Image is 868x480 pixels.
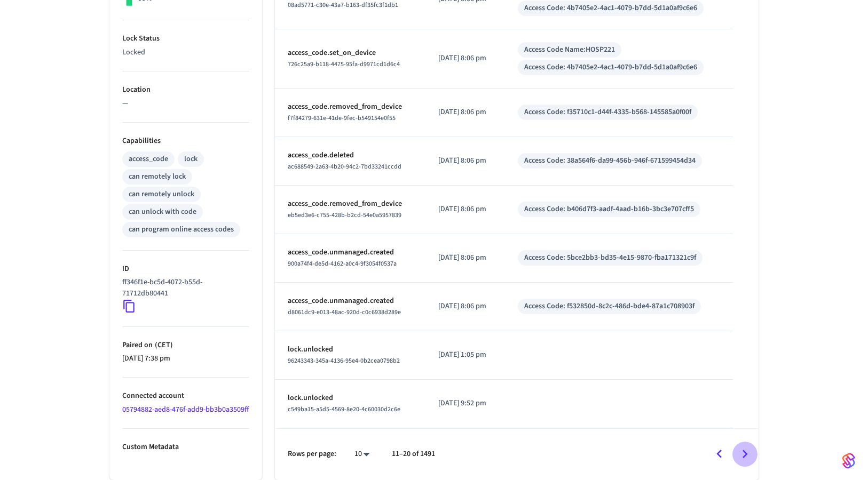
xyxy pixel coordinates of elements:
[288,405,400,414] span: c549ba15-a5d5-4569-8e20-4c60030d2c6e
[122,390,249,402] p: Connected account
[288,60,400,69] span: 726c25a9-b118-4475-95fa-d9971cd1d6c4
[288,259,397,268] span: 900a74f4-de5d-4162-a0c4-9f3054f0537a
[288,247,413,258] p: access_code.unmanaged.created
[524,155,696,166] div: Access Code: 38a564f6-da99-456b-946f-671599454d34
[122,33,249,44] p: Lock Status
[288,356,400,365] span: 96243343-345a-4136-95e4-0b2cea0798b2
[122,84,249,95] p: Location
[122,135,249,147] p: Capabilities
[288,198,413,210] p: access_code.removed_from_device
[129,154,168,165] div: access_code
[122,47,249,58] p: Locked
[288,47,413,59] p: access_code.set_on_device
[129,206,196,218] div: can unlock with code
[438,252,492,263] p: [DATE] 8:06 pm
[288,211,401,220] span: eb5ed3e6-c755-428b-b2cd-54e0a5957839
[288,114,396,123] span: f7f84279-631e-41de-9fec-b549154e0f55
[524,301,695,312] div: Access Code: f532850d-8c2c-486d-bde4-87a1c708903f
[288,344,413,355] p: lock.unlocked
[438,398,492,409] p: [DATE] 9:52 pm
[129,189,194,200] div: can remotely unlock
[438,155,492,166] p: [DATE] 8:06 pm
[288,449,336,460] p: Rows per page:
[122,404,249,415] a: 05794882-aed8-476f-add9-bb3b0a3509ff
[122,263,249,275] p: ID
[438,349,492,361] p: [DATE] 1:05 pm
[524,44,615,55] div: Access Code Name: HOSP221
[129,171,186,182] div: can remotely lock
[524,204,694,215] div: Access Code: b406d7f3-aadf-4aad-b16b-3bc3e707cff5
[524,107,691,118] div: Access Code: f35710c1-d44f-4335-b568-145585a0f00f
[842,452,855,469] img: SeamLogoGradient.69752ec5.svg
[288,295,413,307] p: access_code.unmanaged.created
[153,340,173,350] span: ( CET )
[288,101,413,113] p: access_code.removed_from_device
[438,107,492,118] p: [DATE] 8:06 pm
[122,277,245,299] p: ff346f1e-bc5d-4072-b55d-71712db80441
[129,224,234,235] div: can program online access codes
[122,353,249,364] p: [DATE] 7:38 pm
[288,162,401,171] span: ac688549-2a63-4b20-94c2-7bd33241ccdd
[524,3,697,14] div: Access Code: 4b7405e2-4ac1-4079-b7dd-5d1a0af9c6e6
[288,393,413,404] p: lock.unlocked
[524,62,697,73] div: Access Code: 4b7405e2-4ac1-4079-b7dd-5d1a0af9c6e6
[288,150,413,161] p: access_code.deleted
[438,53,492,64] p: [DATE] 8:06 pm
[392,449,435,460] p: 11–20 of 1491
[288,1,398,10] span: 08ad5771-c30e-43a7-b163-df35fc3f1db1
[184,154,198,165] div: lock
[707,442,732,467] button: Go to previous page
[438,301,492,312] p: [DATE] 8:06 pm
[349,446,375,462] div: 10
[122,340,249,351] p: Paired on
[122,98,249,109] p: —
[524,252,696,263] div: Access Code: 5bce2bb3-bd35-4e15-9870-fba171321c9f
[288,308,401,317] span: d8061dc9-e013-48ac-920d-c0c6938d289e
[438,204,492,215] p: [DATE] 8:06 pm
[732,442,757,467] button: Go to next page
[122,442,249,453] p: Custom Metadata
